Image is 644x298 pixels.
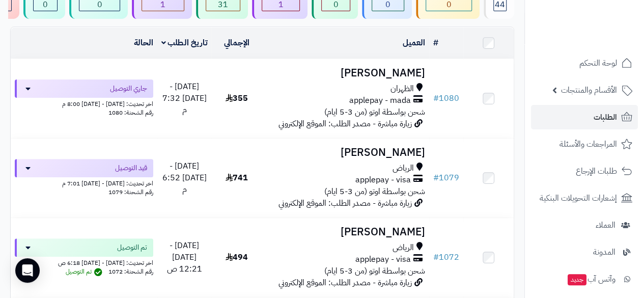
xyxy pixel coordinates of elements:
a: الطلبات [531,105,638,129]
a: #1072 [433,251,459,263]
span: [DATE] - [DATE] 7:32 م [162,80,207,116]
span: applepay - mada [349,95,411,106]
a: العملاء [531,213,638,237]
span: لوحة التحكم [579,56,617,70]
span: زيارة مباشرة - مصدر الطلب: الموقع الإلكتروني [278,197,412,209]
span: إشعارات التحويلات البنكية [540,191,617,205]
span: رقم الشحنة: 1072 [108,267,153,276]
a: الحالة [134,37,153,49]
span: زيارة مباشرة - مصدر الطلب: الموقع الإلكتروني [278,118,412,130]
span: الأقسام والمنتجات [561,83,617,97]
span: 741 [226,172,248,184]
a: وآتس آبجديد [531,267,638,291]
span: الرياض [393,242,414,254]
span: رقم الشحنة: 1079 [108,187,153,197]
span: الظهران [390,83,414,95]
span: شحن بواسطة اوتو (من 3-5 ايام) [324,265,425,277]
span: شحن بواسطة اوتو (من 3-5 ايام) [324,106,425,118]
a: الإجمالي [224,37,249,49]
span: # [433,172,439,184]
span: قيد التوصيل [115,163,147,173]
span: [DATE] - [DATE] 6:52 م [162,160,207,196]
span: الطلبات [594,110,617,124]
span: 494 [226,251,248,263]
span: # [433,251,439,263]
span: [DATE] - [DATE] 12:21 ص [167,239,202,275]
img: logo-2.png [575,8,634,29]
span: تم التوصيل [117,242,147,253]
span: الرياض [393,162,414,174]
h3: [PERSON_NAME] [266,226,425,238]
span: رقم الشحنة: 1080 [108,108,153,117]
span: 355 [226,92,248,104]
span: جديد [568,274,586,285]
a: المدونة [531,240,638,264]
span: جاري التوصيل [110,84,147,94]
span: # [433,92,439,104]
h3: [PERSON_NAME] [266,147,425,158]
span: وآتس آب [567,272,615,286]
span: applepay - visa [355,174,411,186]
div: اخر تحديث: [DATE] - [DATE] 7:01 م [15,177,153,188]
span: زيارة مباشرة - مصدر الطلب: الموقع الإلكتروني [278,277,412,289]
a: العميل [403,37,425,49]
h3: [PERSON_NAME] [266,67,425,79]
a: طلبات الإرجاع [531,159,638,183]
a: #1080 [433,92,459,104]
span: شحن بواسطة اوتو (من 3-5 ايام) [324,185,425,198]
span: المراجعات والأسئلة [559,137,617,151]
div: اخر تحديث: [DATE] - [DATE] 8:00 م [15,98,153,109]
a: المراجعات والأسئلة [531,132,638,156]
a: تاريخ الطلب [161,37,208,49]
span: applepay - visa [355,254,411,265]
span: تم التوصيل [66,267,105,276]
div: اخر تحديث: [DATE] - [DATE] 6:18 ص [15,257,153,267]
span: المدونة [593,245,615,259]
a: لوحة التحكم [531,51,638,75]
a: إشعارات التحويلات البنكية [531,186,638,210]
span: طلبات الإرجاع [576,164,617,178]
span: العملاء [596,218,615,232]
a: # [433,37,438,49]
a: #1079 [433,172,459,184]
div: Open Intercom Messenger [15,258,40,283]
